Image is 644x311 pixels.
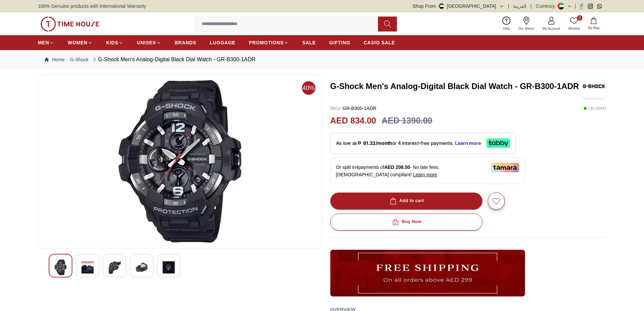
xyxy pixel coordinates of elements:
[585,25,602,30] span: My Bag
[163,260,175,275] img: G-Shock Men's Analog-Digital Black Dial Watch - GR-B300-1ADR
[575,3,576,9] span: |
[38,37,54,49] a: MEN
[579,4,584,9] a: Facebook
[513,3,526,9] button: العربية
[54,260,67,275] img: G-Shock Men's Analog-Digital Black Dial Watch - GR-B300-1ADR
[499,15,514,32] a: Help
[330,106,341,111] span: SKU :
[41,17,99,31] img: ...
[249,39,284,46] span: PROMOTIONS
[302,39,316,46] span: SALE
[329,39,350,46] span: GIFTING
[91,55,256,64] div: G-Shock Men's Analog-Digital Black Dial Watch - GR-B300-1ADR
[81,260,94,275] img: G-Shock Men's Analog-Digital Black Dial Watch - GR-B300-1ADR
[302,37,316,49] a: SALE
[44,80,316,243] img: G-Shock Men's Analog-Digital Black Dial Watch - GR-B300-1ADR
[540,26,563,31] span: My Account
[439,3,444,9] img: United Arab Emirates
[566,26,582,31] span: Wishlist
[491,163,519,172] img: Tamara
[302,81,315,95] span: 40%
[508,3,509,9] span: |
[330,214,482,230] button: Buy Now
[137,37,161,49] a: UNISEX
[106,37,123,49] a: KIDS
[388,197,424,205] div: Add to cart
[364,37,395,49] a: CASIO SALE
[584,16,603,32] button: My Bag
[330,250,525,296] img: ...
[500,26,513,31] span: Help
[70,56,88,63] a: G-Shock
[330,114,376,127] h2: AED 834.00
[516,26,537,31] span: Our Stores
[38,39,49,46] span: MEN
[109,260,121,275] img: G-Shock Men's Analog-Digital Black Dial Watch - GR-B300-1ADR
[588,4,593,9] a: Instagram
[330,81,583,92] h3: G-Shock Men's Analog-Digital Black Dial Watch - GR-B300-1ADR
[106,39,118,46] span: KIDS
[330,105,377,112] p: GR-B300-1ADR
[564,15,584,32] a: 0Wishlist
[210,37,236,49] a: LUGGAGE
[45,56,65,63] a: Home
[536,3,558,9] div: Currency
[137,39,156,46] span: UNISEX
[597,4,602,9] a: Whatsapp
[38,3,146,9] span: 100% Genuine products with International Warranty
[583,105,606,112] p: ( In stock )
[68,37,93,49] a: WOMEN
[175,37,196,49] a: BRANDS
[68,39,88,46] span: WOMEN
[136,260,148,275] img: G-Shock Men's Analog-Digital Black Dial Watch - GR-B300-1ADR
[384,164,410,170] span: AED 208.50
[329,37,350,49] a: GIFTING
[582,74,606,98] img: G-Shock Men's Analog-Digital Black Dial Watch - GR-B300-1ADR
[382,114,432,127] h3: AED 1390.00
[364,39,395,46] span: CASIO SALE
[530,3,532,9] span: |
[210,39,236,46] span: LUGGAGE
[249,37,289,49] a: PROMOTIONS
[175,39,196,46] span: BRANDS
[577,15,582,21] span: 0
[330,158,525,184] div: Or split in 4 payments of - No late fees, [DEMOGRAPHIC_DATA] compliant!
[38,50,606,69] nav: Breadcrumb
[413,3,504,9] button: Shop From[GEOGRAPHIC_DATA]
[391,218,421,226] div: Buy Now
[413,172,437,177] span: Learn more
[514,15,539,32] a: Our Stores
[330,193,482,209] button: Add to cart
